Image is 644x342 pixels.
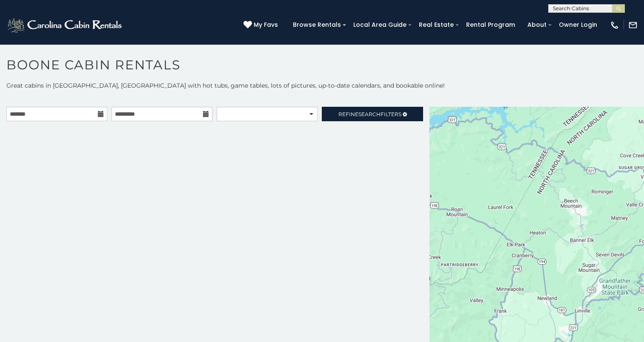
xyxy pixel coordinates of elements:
a: Real Estate [415,18,458,31]
a: My Favs [243,20,280,30]
img: phone-regular-white.png [610,20,619,30]
a: About [523,18,551,31]
span: Search [358,111,381,117]
a: Owner Login [555,18,601,31]
span: Refine Filters [338,111,401,117]
span: My Favs [254,20,278,29]
a: Browse Rentals [289,18,345,31]
img: mail-regular-white.png [628,20,638,30]
a: RefineSearchFilters [322,107,423,121]
a: Local Area Guide [349,18,411,31]
img: White-1-2.png [6,17,124,34]
a: Rental Program [462,18,519,31]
